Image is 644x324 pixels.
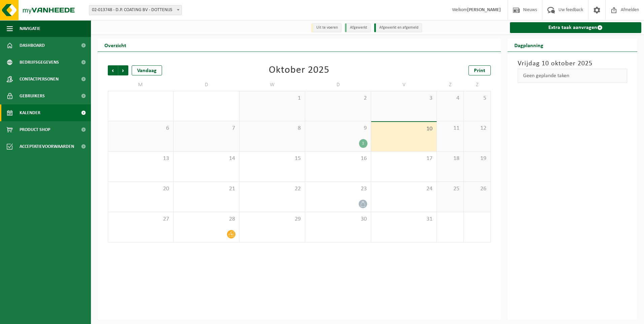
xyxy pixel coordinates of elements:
[467,125,487,132] span: 12
[20,54,59,71] span: Bedrijfsgegevens
[309,216,367,223] span: 30
[309,125,367,132] span: 9
[173,79,239,91] td: D
[375,155,433,162] span: 17
[375,95,433,102] span: 3
[440,95,460,102] span: 4
[467,95,487,102] span: 5
[305,79,371,91] td: D
[440,155,460,162] span: 18
[111,125,170,132] span: 6
[309,155,367,162] span: 16
[375,216,433,223] span: 31
[132,65,162,75] div: Vandaag
[111,155,170,162] span: 13
[467,185,487,193] span: 26
[177,155,235,162] span: 14
[89,5,182,15] span: 02-013748 - D.P. COATING BV - DOTTENIJS
[177,216,235,223] span: 28
[20,138,74,155] span: Acceptatievoorwaarden
[177,185,235,193] span: 21
[359,139,367,148] div: 1
[474,68,485,73] span: Print
[508,38,550,52] h2: Dagplanning
[243,95,301,102] span: 1
[243,216,301,223] span: 29
[345,23,371,32] li: Afgewerkt
[89,5,182,15] span: 02-013748 - D.P. COATING BV - DOTTENIJS
[20,71,59,88] span: Contactpersonen
[518,69,627,83] div: Geen geplande taken
[309,185,367,193] span: 23
[108,65,118,75] span: Vorige
[375,185,433,193] span: 24
[440,185,460,193] span: 25
[440,125,460,132] span: 11
[20,20,40,37] span: Navigatie
[98,38,133,52] h2: Overzicht
[469,65,491,75] a: Print
[371,79,437,91] td: V
[467,7,501,12] strong: [PERSON_NAME]
[311,23,342,32] li: Uit te voeren
[20,88,45,104] span: Gebruikers
[243,125,301,132] span: 8
[464,79,491,91] td: Z
[239,79,305,91] td: W
[375,125,433,133] span: 10
[269,65,329,75] div: Oktober 2025
[243,155,301,162] span: 15
[118,65,128,75] span: Volgende
[111,185,170,193] span: 20
[20,104,40,121] span: Kalender
[243,185,301,193] span: 22
[111,216,170,223] span: 27
[518,59,627,69] h3: Vrijdag 10 oktober 2025
[108,79,173,91] td: M
[437,79,464,91] td: Z
[20,121,50,138] span: Product Shop
[510,22,642,33] a: Extra taak aanvragen
[309,95,367,102] span: 2
[374,23,422,32] li: Afgewerkt en afgemeld
[177,125,235,132] span: 7
[467,155,487,162] span: 19
[20,37,45,54] span: Dashboard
